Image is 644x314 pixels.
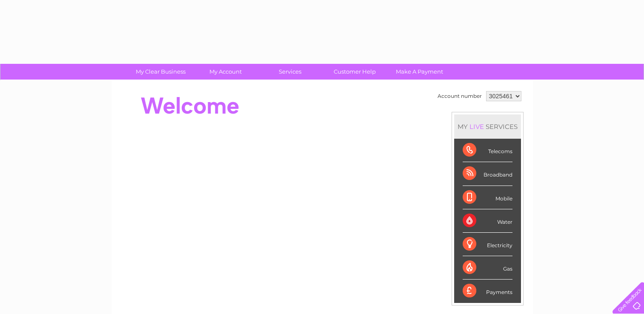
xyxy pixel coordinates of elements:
[463,209,512,233] div: Water
[468,123,486,131] div: LIVE
[255,64,325,80] a: Services
[463,280,512,303] div: Payments
[463,139,512,162] div: Telecoms
[463,186,512,209] div: Mobile
[384,64,455,80] a: Make A Payment
[454,114,521,139] div: MY SERVICES
[126,64,196,80] a: My Clear Business
[190,64,260,80] a: My Account
[463,233,512,256] div: Electricity
[463,162,512,186] div: Broadband
[435,89,484,103] td: Account number
[463,256,512,280] div: Gas
[320,64,390,80] a: Customer Help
